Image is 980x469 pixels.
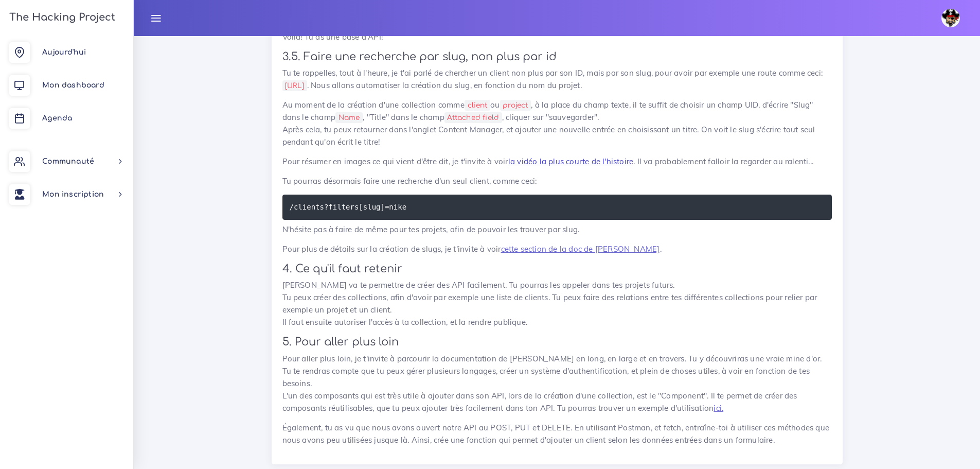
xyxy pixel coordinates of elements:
[282,243,832,255] p: Pour plus de détails sur la création de slugs, je t'invite à voir .
[282,279,832,328] p: [PERSON_NAME] va te permettre de créer des API facilement. Tu pourras les appeler dans tes projet...
[501,244,660,254] a: cette section de la doc de [PERSON_NAME]
[500,100,531,111] code: project
[6,12,115,23] h3: The Hacking Project
[335,112,363,123] code: Name
[282,155,832,168] p: Pour résumer en images ce qui vient d'être dit, je t'invite à voir . Il va probablement falloir l...
[42,114,72,122] span: Agenda
[282,175,832,187] p: Tu pourras désormais faire une recherche d'un seul client, comme ceci:
[282,263,832,275] h3: 4. Ce qu'il faut retenir
[282,353,832,414] p: Pour aller plus loin, je t'invite à parcourir la documentation de [PERSON_NAME] en long, en large...
[714,403,723,413] a: ici.
[465,100,490,111] code: client
[282,422,832,446] p: Également, tu as vu que nous avons ouvert notre API au POST, PUT et DELETE. En utilisant Postman,...
[290,201,409,213] code: /clients?filters[slug]=nike
[282,50,832,63] h3: 3.5. Faire une recherche par slug, non plus par id
[42,48,86,56] span: Aujourd'hui
[282,336,832,349] h3: 5. Pour aller plus loin
[42,81,104,89] span: Mon dashboard
[42,190,104,198] span: Mon inscription
[941,9,960,27] img: avatar
[282,80,307,91] code: [URL]
[282,67,832,92] p: Tu te rappelles, tout à l'heure, je t'ai parlé de chercher un client non plus par son ID, mais pa...
[508,157,633,166] a: la vidéo la plus courte de l'histoire
[282,223,832,236] p: N'hésite pas à faire de même pour tes projets, afin de pouvoir les trouver par slug.
[282,99,832,148] p: Au moment de la création d'une collection comme ou , à la place du champ texte, il te suffit de c...
[282,31,832,43] p: Voilà! Tu as une base d'API!
[42,158,94,165] span: Communauté
[444,112,502,123] code: Attached field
